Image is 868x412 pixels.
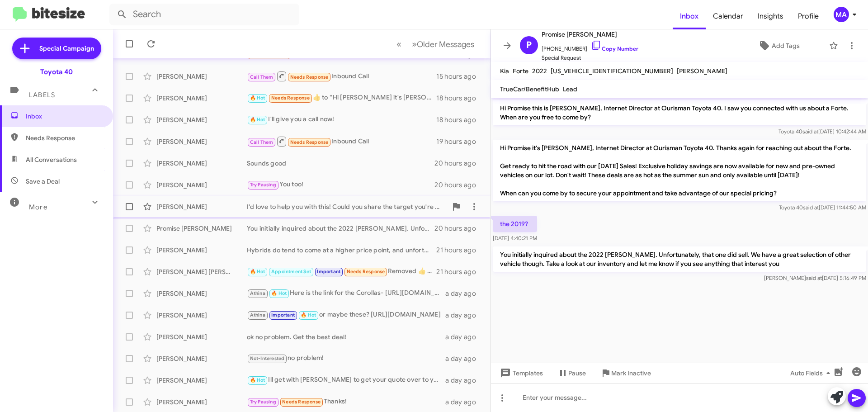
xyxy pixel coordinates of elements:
div: no problem! [247,353,445,364]
div: a day ago [445,376,483,385]
span: Not-Interested [250,355,285,361]
div: Inbound Call [247,71,436,82]
span: Call Them [250,74,274,80]
a: Calendar [706,3,750,29]
div: Ill get with [PERSON_NAME] to get your quote over to you [247,375,445,385]
span: Profile [791,3,826,29]
span: Inbox [26,112,103,121]
span: [DATE] 4:40:21 PM [493,235,537,242]
span: More [29,203,47,211]
span: [PHONE_NUMBER] [542,40,638,53]
div: 20 hours ago [434,180,483,189]
input: Search [109,4,299,25]
div: 15 hours ago [436,72,483,81]
span: said at [802,128,818,135]
span: Needs Response [290,139,329,145]
div: [PERSON_NAME] [156,180,247,189]
span: Special Campaign [39,44,94,53]
span: Appointment Set [271,269,311,275]
span: Lead [563,85,577,93]
div: 20 hours ago [434,224,483,233]
div: [PERSON_NAME] [156,137,247,146]
div: a day ago [445,332,483,341]
div: 20 hours ago [434,159,483,168]
div: [PERSON_NAME] [156,246,247,255]
span: 2022 [532,67,547,75]
span: Needs Response [347,269,385,275]
span: 🔥 Hot [250,95,265,101]
div: I'll give you a call now! [247,114,436,125]
div: [PERSON_NAME] [156,332,247,341]
button: Next [406,35,480,53]
button: Auto Fields [783,365,841,381]
span: » [412,38,417,50]
div: 18 hours ago [436,94,483,103]
span: Mark Inactive [611,365,651,381]
div: Here is the link for the Corollas- [URL][DOMAIN_NAME] [247,288,445,298]
div: a day ago [445,398,483,407]
span: P [526,38,532,52]
a: Special Campaign [12,38,101,59]
span: Auto Fields [790,365,834,381]
span: [US_VEHICLE_IDENTIFICATION_NUMBER] [551,67,673,75]
span: Add Tags [772,38,800,54]
span: Older Messages [417,39,474,49]
a: Inbox [673,3,706,29]
div: Thanks! [247,397,445,407]
span: « [396,38,401,50]
div: 18 hours ago [436,115,483,124]
div: a day ago [445,289,483,298]
span: Try Pausing [250,182,276,188]
span: Forte [513,67,528,75]
div: Inbound Call [247,136,436,147]
p: the 2019? [493,216,537,232]
span: TrueCar/BenefitHub [500,85,559,93]
span: said at [803,204,819,211]
div: [PERSON_NAME] [156,159,247,168]
span: [PERSON_NAME] [DATE] 5:16:49 PM [764,275,866,281]
div: a day ago [445,354,483,363]
div: You initially inquired about the 2022 [PERSON_NAME]. Unfortunately, that one did sell. We have a ... [247,224,434,233]
div: ok no problem. Get the best deal! [247,332,445,341]
div: a day ago [445,311,483,320]
div: [PERSON_NAME] [156,202,247,211]
span: All Conversations [26,155,77,164]
div: [PERSON_NAME] [156,354,247,363]
span: Important [271,312,295,318]
span: 🔥 Hot [250,269,265,275]
div: [PERSON_NAME] [PERSON_NAME] [156,267,247,276]
button: Templates [491,365,550,381]
div: Sounds good [247,159,434,168]
span: [PERSON_NAME] [677,67,727,75]
span: Promise [PERSON_NAME] [542,29,638,40]
span: 🔥 Hot [301,312,316,318]
span: Toyota 40 [DATE] 10:42:44 AM [778,128,866,135]
a: Insights [750,3,791,29]
span: Athina [250,312,265,318]
div: Hybrids do tend to come at a higher price point, and unfortunately, I don't have any options avai... [247,246,436,255]
div: [PERSON_NAME] [156,72,247,81]
div: [PERSON_NAME] [156,289,247,298]
div: MA [834,7,849,22]
span: Needs Response [271,95,310,101]
p: Hi Promise this is [PERSON_NAME], Internet Director at Ourisman Toyota 40. I saw you connected wi... [493,100,866,125]
button: Pause [550,365,593,381]
span: Needs Response [26,133,103,142]
button: Mark Inactive [593,365,658,381]
p: Hi Promise it's [PERSON_NAME], Internet Director at Ourisman Toyota 40. Thanks again for reaching... [493,140,866,201]
span: said at [806,275,822,281]
span: Save a Deal [26,177,60,186]
span: Needs Response [290,74,329,80]
div: or maybe these? [URL][DOMAIN_NAME] [247,310,445,320]
div: 21 hours ago [436,267,483,276]
div: Toyota 40 [40,67,73,76]
p: You initially inquired about the 2022 [PERSON_NAME]. Unfortunately, that one did sell. We have a ... [493,246,866,272]
button: Add Tags [732,38,825,54]
div: Promise [PERSON_NAME] [156,224,247,233]
div: You too! [247,180,434,190]
span: Kia [500,67,509,75]
span: Important [317,269,340,275]
button: Previous [391,35,407,53]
